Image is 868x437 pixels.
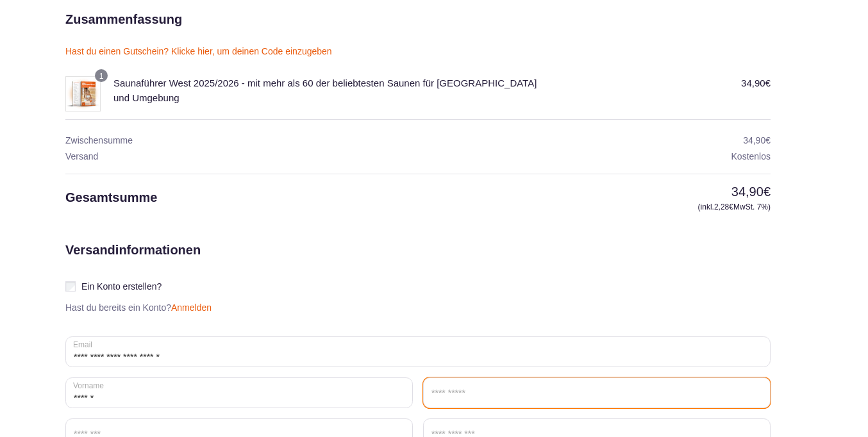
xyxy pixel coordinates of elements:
[60,302,217,313] p: Hast du bereits ein Konto?
[764,185,771,199] span: €
[65,240,201,336] h2: Versandinformationen
[65,190,157,204] span: Gesamtsumme
[765,78,771,88] span: €
[65,151,98,161] span: Versand
[65,46,332,56] a: Hast du einen Gutschein? Klicke hier, um deinen Code einzugeben
[81,281,162,292] span: Ein Konto erstellen?
[741,78,771,88] bdi: 34,90
[65,281,76,292] input: Ein Konto erstellen?
[731,185,771,199] bdi: 34,90
[765,135,771,145] span: €
[99,72,104,81] span: 1
[171,302,212,313] a: Anmelden
[113,78,537,103] span: Saunaführer West 2025/2026 - mit mehr als 60 der beliebtesten Saunen für [GEOGRAPHIC_DATA] und Um...
[565,201,771,213] small: (inkl. MwSt. 7%)
[65,135,133,145] span: Zwischensumme
[65,76,101,111] img: Saunaführer West 2025/2026 - mit mehr als 60 der beliebtesten Saunen für Nordrhein-Westfalen und ...
[65,10,182,29] h2: Zusammenfassung
[743,135,771,145] bdi: 34,90
[714,202,733,211] span: 2,28
[731,151,771,161] span: Kostenlos
[729,202,733,211] span: €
